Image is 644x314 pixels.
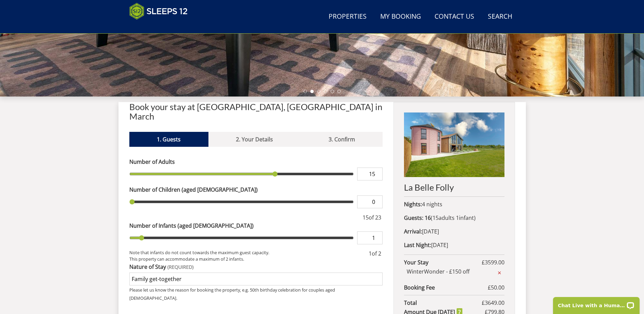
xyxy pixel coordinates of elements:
div: of 23 [361,213,383,222]
span: WinterWonder - £150 off [407,267,494,279]
span: infant [455,214,474,222]
strong: Nights: [404,200,422,208]
iframe: Customer reviews powered by Trustpilot [126,24,197,30]
a: 1. Guests [129,132,208,147]
small: Please let us know the reason for booking the property, e.g. 50th birthday celebration for couple... [129,287,335,301]
span: 50.00 [491,284,504,291]
strong: 16 [425,214,431,222]
span: 15 [433,214,439,222]
span: 1 [369,250,372,257]
span: £ [488,283,504,292]
span: 3649.00 [485,299,504,307]
iframe: LiveChat chat widget [549,293,644,314]
a: 2. Your Details [208,132,301,147]
strong: Guests: [404,214,423,222]
label: Number of Adults [129,158,383,166]
a: Contact Us [432,9,477,24]
label: Number of Infants (aged [DEMOGRAPHIC_DATA]) [129,222,383,230]
span: 15 [363,214,369,221]
span: 1 [456,214,459,222]
div: of 2 [367,249,383,262]
span: £ [482,258,504,266]
img: Sleeps 12 [129,3,188,20]
strong: Your Stay [404,258,481,266]
strong: Last Night: [404,241,431,249]
h2: La Belle Folly [404,182,504,192]
a: Search [485,9,515,24]
span: 3599.00 [485,259,504,266]
a: My Booking [378,9,424,24]
a: 3. Confirm [301,132,383,147]
p: [DATE] [404,241,504,249]
span: ( ) [425,214,476,222]
label: Nature of Stay [129,263,383,271]
small: Note that infants do not count towards the maximum guest capacity. This property can accommodate ... [129,249,362,262]
span: s [452,214,455,222]
strong: Total [404,299,481,307]
strong: Booking Fee [404,283,487,292]
p: [DATE] [404,227,504,235]
span: £ [482,299,504,307]
strong: Arrival: [404,228,422,235]
span: adult [433,214,455,222]
a: Properties [326,9,369,24]
h2: Book your stay at [GEOGRAPHIC_DATA], [GEOGRAPHIC_DATA] in March [129,102,383,121]
p: 4 nights [404,200,504,208]
label: Number of Children (aged [DEMOGRAPHIC_DATA]) [129,186,383,194]
img: An image of 'La Belle Folly' [404,112,504,177]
